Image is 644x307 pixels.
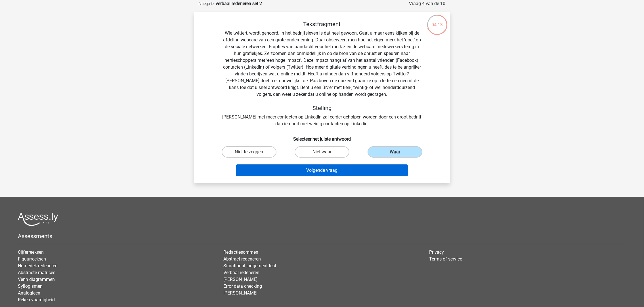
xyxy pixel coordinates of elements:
a: Abstract redeneren [223,256,261,262]
a: Figuurreeksen [18,256,46,262]
h6: Selecteer het juiste antwoord [203,132,441,142]
a: Error data checking [223,283,262,289]
label: Waar [368,146,422,158]
small: Categorie: [199,2,215,6]
a: Abstracte matrices [18,270,55,275]
h5: Tekstfragment [221,21,423,27]
div: Vraag 4 van de 10 [409,0,446,7]
a: Numeriek redeneren [18,263,58,268]
a: Venn diagrammen [18,277,55,282]
a: Syllogismen [18,283,43,289]
a: Analogieen [18,290,40,296]
a: Situational judgement test [223,263,276,268]
img: Assessly logo [18,213,58,226]
a: Cijferreeksen [18,249,44,255]
a: Redactiesommen [223,249,258,255]
div: 04:13 [427,14,448,28]
label: Niet waar [295,146,349,158]
a: Verbaal redeneren [223,270,259,275]
h5: Assessments [18,233,626,240]
button: Volgende vraag [236,164,408,176]
div: Wie twittert, wordt gehoord. In het bedrijfsleven is dat heel gewoon. Gaat u maar eens kijken bij... [203,21,441,127]
a: Privacy [429,249,444,255]
h5: Stelling [221,105,423,111]
a: Reken vaardigheid [18,297,55,302]
strong: verbaal redeneren set 2 [216,1,262,6]
label: Niet te zeggen [222,146,276,158]
a: [PERSON_NAME] [223,277,257,282]
a: Terms of service [429,256,462,262]
a: [PERSON_NAME] [223,290,257,296]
